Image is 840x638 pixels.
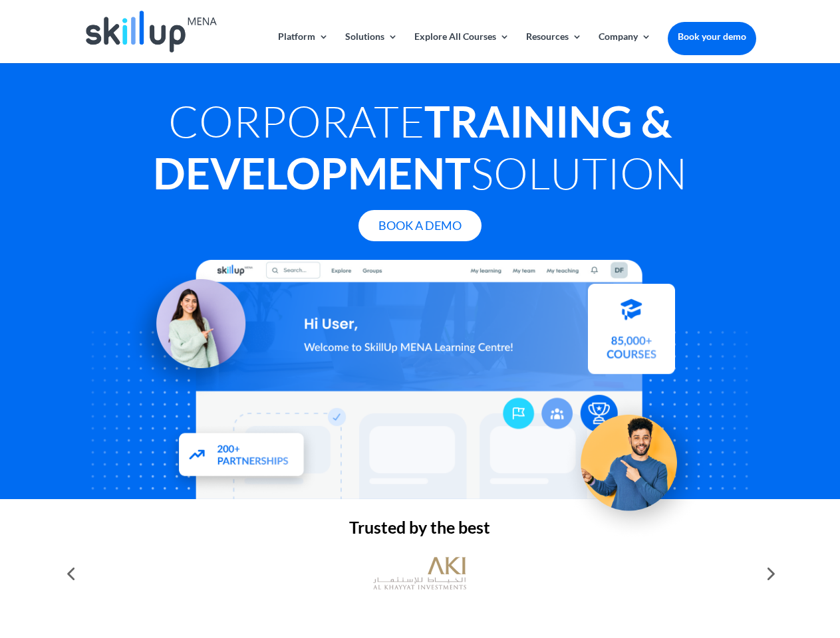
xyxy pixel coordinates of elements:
[278,32,329,63] a: Platform
[619,494,840,638] iframe: Chat Widget
[588,289,675,379] img: Courses library - SkillUp MENA
[599,32,651,63] a: Company
[86,11,216,53] img: Skillup Mena
[358,210,482,241] a: Book A Demo
[153,95,672,199] strong: Training & Development
[165,420,319,492] img: Partners - SkillUp Mena
[345,32,398,63] a: Solutions
[526,32,582,63] a: Resources
[84,519,756,542] h2: Trusted by the best
[124,265,259,399] img: Learning Management Solution - SkillUp
[414,32,509,63] a: Explore All Courses
[373,550,466,597] img: al khayyat investments logo
[84,95,756,205] h1: Corporate Solution
[668,22,756,51] a: Book your demo
[561,387,709,534] img: Upskill your workforce - SkillUp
